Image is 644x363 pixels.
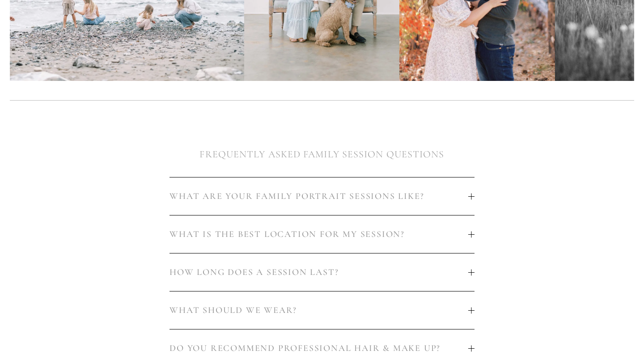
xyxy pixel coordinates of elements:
button: WHAT ARE YOUR FAMILY PORTRAIT SESSIONS LIKE? [169,177,474,215]
span: DO YOU RECOMMEND PROFESSIONAL HAIR & MAKE UP? [169,343,468,354]
span: WHAT ARE YOUR FAMILY PORTRAIT SESSIONS LIKE? [169,191,468,202]
h2: FREQUENTLY ASKED FAMILY SESSION QUESTIONS [10,147,635,162]
button: WHAT IS THE BEST LOCATION FOR MY SESSION? [169,215,474,253]
span: HOW LONG DOES A SESSION LAST? [169,267,468,278]
span: WHAT SHOULD WE WEAR? [169,305,468,316]
span: WHAT IS THE BEST LOCATION FOR MY SESSION? [169,229,468,240]
button: WHAT SHOULD WE WEAR? [169,291,474,329]
button: HOW LONG DOES A SESSION LAST? [169,253,474,291]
